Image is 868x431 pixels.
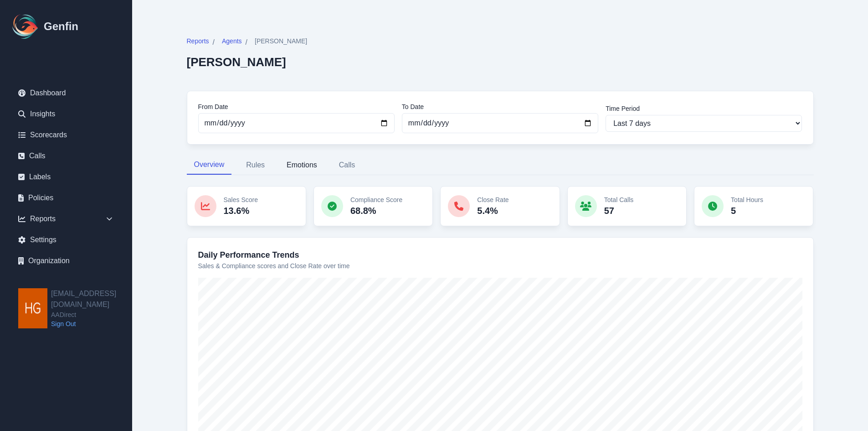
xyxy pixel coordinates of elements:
a: Insights [11,105,121,123]
button: Calls [332,156,363,175]
span: / [213,37,215,48]
h2: [PERSON_NAME] [187,55,308,69]
p: 68.8% [350,204,402,217]
p: 5 [731,204,763,217]
a: Agents [222,36,242,48]
a: Settings [11,231,121,249]
h2: [EMAIL_ADDRESS][DOMAIN_NAME] [51,288,132,310]
span: AADirect [51,310,132,319]
a: Reports [187,36,209,48]
a: Dashboard [11,84,121,102]
a: Labels [11,168,121,186]
p: Total Calls [604,195,634,204]
a: Organization [11,252,121,270]
label: From Date [198,102,395,111]
a: Sign Out [51,319,132,328]
img: hgarza@aadirect.com [18,288,47,328]
button: Overview [187,156,232,175]
h3: Daily Performance Trends [198,249,802,261]
div: Reports [11,210,121,228]
button: Emotions [279,156,324,175]
p: 5.4% [477,204,508,217]
img: Logo [11,12,40,41]
span: Reports [187,36,209,46]
label: Time Period [606,104,802,113]
span: Agents [222,36,242,46]
p: Total Hours [731,195,763,204]
label: To Date [402,102,598,111]
p: 13.6% [224,204,258,217]
span: [PERSON_NAME] [255,36,307,46]
a: Policies [11,189,121,207]
span: / [246,37,247,48]
p: Compliance Score [350,195,402,204]
button: Rules [239,156,272,175]
a: Calls [11,147,121,165]
p: Close Rate [477,195,508,204]
p: 57 [604,204,634,217]
a: Scorecards [11,126,121,144]
p: Sales Score [224,195,258,204]
p: Sales & Compliance scores and Close Rate over time [198,261,802,270]
h1: Genfin [44,19,78,34]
